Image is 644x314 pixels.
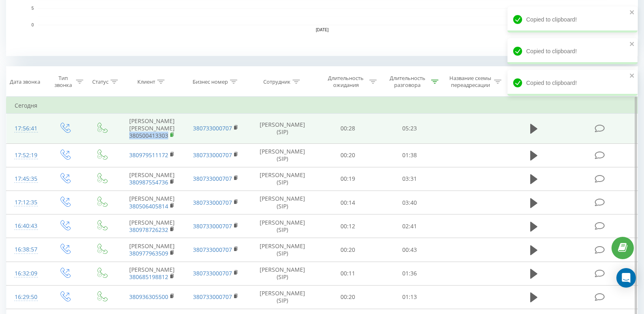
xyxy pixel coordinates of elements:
[193,124,232,132] a: 380733000707
[629,72,635,80] button: close
[193,246,232,253] a: 380733000707
[317,262,379,285] td: 00:11
[629,41,635,48] button: close
[137,78,155,85] div: Клиент
[15,147,38,163] div: 17:52:19
[193,293,232,301] a: 380733000707
[129,293,168,301] a: 380936305500
[15,242,38,258] div: 16:38:57
[507,6,637,32] div: Copied to clipboard!
[120,262,184,285] td: [PERSON_NAME]
[379,167,440,191] td: 03:31
[449,75,492,89] div: Название схемы переадресации
[129,273,168,281] a: 380685198812
[129,249,168,257] a: 380977963509
[386,75,429,89] div: Длительность разговора
[379,238,440,262] td: 00:43
[7,97,638,114] td: Сегодня
[317,143,379,167] td: 00:20
[129,202,168,210] a: 380506405814
[193,78,228,85] div: Бизнес номер
[507,70,637,96] div: Copied to clipboard!
[317,167,379,191] td: 00:19
[193,175,232,182] a: 380733000707
[379,285,440,309] td: 01:13
[129,178,168,186] a: 380987554736
[248,238,317,262] td: [PERSON_NAME] (SIP)
[193,269,232,277] a: 380733000707
[120,114,184,144] td: [PERSON_NAME] [PERSON_NAME]
[193,222,232,230] a: 380733000707
[92,78,108,85] div: Статус
[379,143,440,167] td: 01:38
[129,151,168,159] a: 380979511172
[629,9,635,17] button: close
[120,214,184,238] td: [PERSON_NAME]
[379,262,440,285] td: 01:36
[379,214,440,238] td: 02:41
[263,78,291,85] div: Сотрудник
[31,23,34,27] text: 0
[15,171,38,187] div: 17:45:35
[120,191,184,214] td: [PERSON_NAME]
[317,114,379,144] td: 00:28
[379,114,440,144] td: 05:23
[616,268,636,288] div: Open Intercom Messenger
[10,78,40,85] div: Дата звонка
[120,238,184,262] td: [PERSON_NAME]
[120,167,184,191] td: [PERSON_NAME]
[317,238,379,262] td: 00:20
[15,218,38,234] div: 16:40:43
[53,75,74,89] div: Тип звонка
[248,214,317,238] td: [PERSON_NAME] (SIP)
[248,167,317,191] td: [PERSON_NAME] (SIP)
[248,262,317,285] td: [PERSON_NAME] (SIP)
[317,285,379,309] td: 00:20
[193,151,232,159] a: 380733000707
[317,191,379,214] td: 00:14
[31,6,34,11] text: 5
[316,28,329,32] text: [DATE]
[15,266,38,282] div: 16:32:09
[129,226,168,234] a: 380978726232
[507,38,637,64] div: Copied to clipboard!
[248,191,317,214] td: [PERSON_NAME] (SIP)
[15,289,38,305] div: 16:29:50
[129,132,168,139] a: 380500413303
[248,143,317,167] td: [PERSON_NAME] (SIP)
[317,214,379,238] td: 00:12
[324,75,367,89] div: Длительность ожидания
[379,191,440,214] td: 03:40
[15,121,38,136] div: 17:56:41
[193,199,232,206] a: 380733000707
[248,114,317,144] td: [PERSON_NAME] (SIP)
[15,195,38,210] div: 17:12:35
[248,285,317,309] td: [PERSON_NAME] (SIP)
